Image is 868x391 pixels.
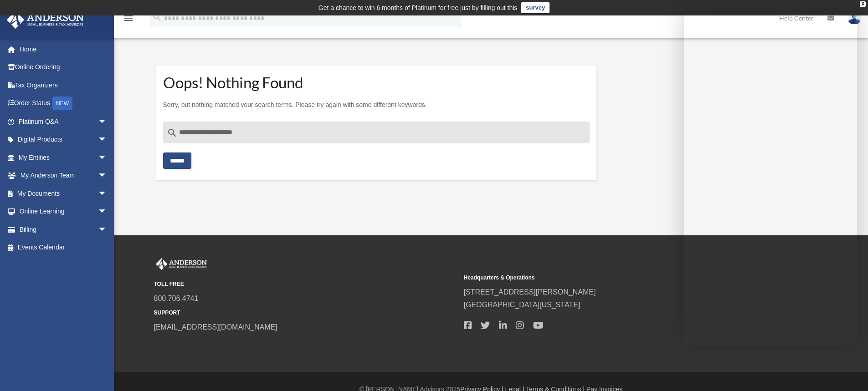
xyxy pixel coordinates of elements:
i: search [152,12,162,22]
a: menu [123,16,134,24]
i: search [167,127,178,138]
a: My Documentsarrow_drop_down [6,184,121,203]
span: arrow_drop_down [98,184,116,203]
iframe: Chat Window [684,14,857,345]
a: Home [6,40,116,58]
a: survey [521,2,550,13]
span: arrow_drop_down [98,112,116,131]
span: arrow_drop_down [98,220,116,239]
a: Online Ordering [6,58,121,76]
span: arrow_drop_down [98,148,116,167]
a: Billingarrow_drop_down [6,220,121,239]
a: My Anderson Teamarrow_drop_down [6,167,121,185]
div: NEW [52,96,72,110]
i: menu [123,13,134,24]
p: Sorry, but nothing matched your search terms. Please try again with some different keywords. [163,99,590,111]
img: Anderson Advisors Platinum Portal [4,11,87,29]
a: 800.706.4741 [154,295,199,302]
small: SUPPORT [154,308,457,318]
h1: Oops! Nothing Found [163,77,590,88]
a: [STREET_ADDRESS][PERSON_NAME] [464,288,596,296]
span: arrow_drop_down [98,131,116,149]
a: Online Learningarrow_drop_down [6,203,121,221]
div: Get a chance to win 6 months of Platinum for free just by filling out this [318,2,518,13]
a: Tax Organizers [6,76,121,94]
small: Headquarters & Operations [464,273,767,283]
a: [GEOGRAPHIC_DATA][US_STATE] [464,301,580,309]
a: My Entitiesarrow_drop_down [6,148,121,167]
a: [EMAIL_ADDRESS][DOMAIN_NAME] [154,323,277,331]
a: Platinum Q&Aarrow_drop_down [6,112,121,131]
a: Events Calendar [6,239,121,257]
img: Anderson Advisors Platinum Portal [154,258,209,270]
span: arrow_drop_down [98,203,116,221]
div: close [860,1,866,7]
small: TOLL FREE [154,279,457,289]
a: Digital Productsarrow_drop_down [6,131,121,149]
span: arrow_drop_down [98,167,116,185]
a: Order StatusNEW [6,94,121,113]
